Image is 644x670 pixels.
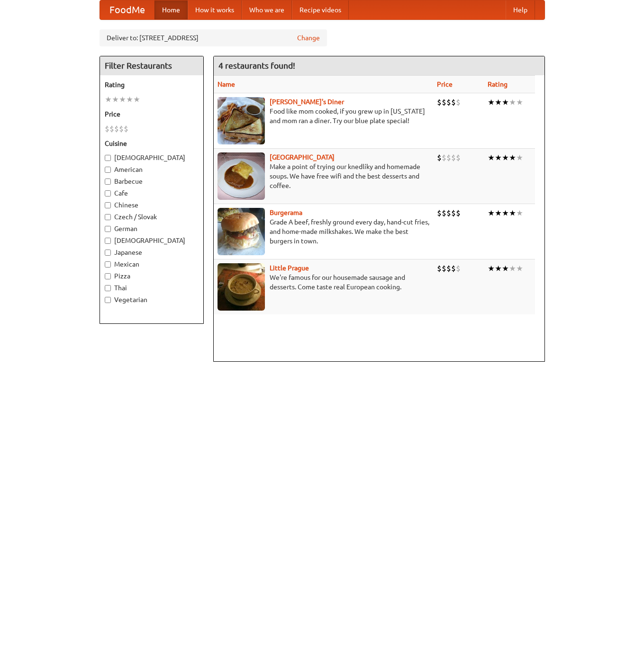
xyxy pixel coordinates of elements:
[119,94,126,105] li: ★
[105,273,111,279] input: Pizza
[105,177,199,186] label: Barbecue
[495,97,502,107] li: ★
[495,208,502,218] li: ★
[188,0,242,19] a: How it works
[442,97,446,107] li: $
[437,152,442,163] li: $
[437,263,442,274] li: $
[105,179,111,185] input: Barbecue
[218,80,235,88] a: Name
[218,263,265,311] img: littleprague.jpg
[451,208,456,218] li: $
[437,208,442,218] li: $
[442,208,446,218] li: $
[502,263,509,274] li: ★
[105,285,111,291] input: Thai
[105,214,111,220] input: Czech / Slovak
[516,208,523,218] li: ★
[502,97,509,107] li: ★
[105,261,111,268] input: Mexican
[112,94,119,105] li: ★
[218,273,430,292] p: We're famous for our housemade sausage and desserts. Come taste real European cooking.
[502,152,509,163] li: ★
[292,0,349,19] a: Recipe videos
[456,263,461,274] li: $
[105,238,111,244] input: [DEMOGRAPHIC_DATA]
[297,33,320,43] a: Change
[105,295,199,304] label: Vegetarian
[270,264,309,272] b: Little Prague
[446,208,451,218] li: $
[509,97,516,107] li: ★
[437,97,442,107] li: $
[105,94,112,105] li: ★
[109,124,114,134] li: $
[105,109,199,119] h5: Price
[488,97,495,107] li: ★
[270,209,302,216] a: Burgerama
[100,29,327,46] div: Deliver to: [STREET_ADDRESS]
[509,263,516,274] li: ★
[442,152,446,163] li: $
[218,162,430,190] p: Make a point of trying our knedlíky and homemade soups. We have free wifi and the best desserts a...
[502,208,509,218] li: ★
[488,263,495,274] li: ★
[105,153,199,162] label: [DEMOGRAPHIC_DATA]
[516,97,523,107] li: ★
[218,107,430,125] p: Food like mom cooked, if you grew up in [US_STATE] and mom ran a diner. Try our blue plate special!
[270,98,344,106] a: [PERSON_NAME]'s Diner
[451,152,456,163] li: $
[126,94,133,105] li: ★
[516,263,523,274] li: ★
[105,283,199,293] label: Thai
[270,153,335,161] a: [GEOGRAPHIC_DATA]
[114,124,119,134] li: $
[105,236,199,245] label: [DEMOGRAPHIC_DATA]
[242,0,292,19] a: Who we are
[218,208,265,255] img: burgerama.jpg
[105,165,199,174] label: American
[105,188,199,198] label: Cafe
[446,152,451,163] li: $
[218,97,265,144] img: sallys.jpg
[133,94,140,105] li: ★
[495,263,502,274] li: ★
[105,124,109,134] li: $
[100,56,203,75] h4: Filter Restaurants
[446,263,451,274] li: $
[105,250,111,256] input: Japanese
[506,0,535,19] a: Help
[442,263,446,274] li: $
[509,152,516,163] li: ★
[446,97,451,107] li: $
[488,80,508,88] a: Rating
[105,190,111,197] input: Cafe
[105,259,199,269] label: Mexican
[105,226,111,232] input: German
[105,155,111,161] input: [DEMOGRAPHIC_DATA]
[509,208,516,218] li: ★
[218,61,295,70] ng-pluralize: 4 restaurants found!
[456,208,461,218] li: $
[488,208,495,218] li: ★
[119,124,124,134] li: $
[105,139,199,148] h5: Cuisine
[105,212,199,222] label: Czech / Slovak
[451,97,456,107] li: $
[488,152,495,163] li: ★
[105,271,199,281] label: Pizza
[218,217,430,246] p: Grade A beef, freshly ground every day, hand-cut fries, and home-made milkshakes. We make the bes...
[218,152,265,200] img: czechpoint.jpg
[100,0,154,19] a: FoodMe
[105,297,111,303] input: Vegetarian
[495,152,502,163] li: ★
[451,263,456,274] li: $
[124,124,128,134] li: $
[105,80,199,89] h5: Rating
[105,167,111,173] input: American
[456,152,461,163] li: $
[437,80,453,88] a: Price
[456,97,461,107] li: $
